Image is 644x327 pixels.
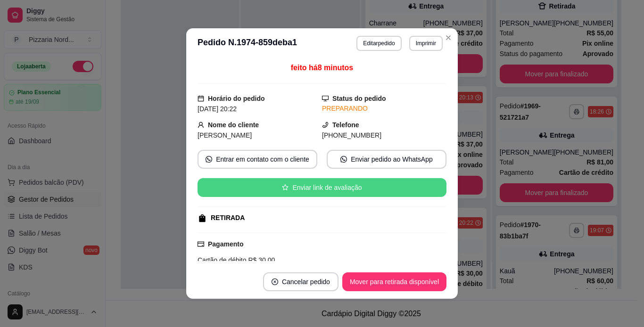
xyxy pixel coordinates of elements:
[342,272,446,291] button: Mover para retirada disponível
[211,213,245,223] div: RETIRADA
[263,272,339,291] button: close-circleCancelar pedido
[322,104,446,114] div: PREPARANDO
[340,156,347,163] span: whats-app
[272,278,278,285] span: close-circle
[322,131,381,139] span: [PHONE_NUMBER]
[198,150,317,169] button: whats-appEntrar em contato com o cliente
[198,36,297,51] h3: Pedido N. 1974-859deba1
[322,95,329,102] span: desktop
[409,36,443,51] button: Imprimir
[208,95,265,102] strong: Horário do pedido
[206,156,212,163] span: whats-app
[208,121,259,129] strong: Nome do cliente
[282,184,289,191] span: star
[208,240,243,248] strong: Pagamento
[198,241,204,247] span: credit-card
[441,30,456,45] button: Close
[322,122,329,128] span: phone
[198,122,204,128] span: user
[327,150,446,169] button: whats-appEnviar pedido ao WhatsApp
[332,95,386,102] strong: Status do pedido
[198,178,446,197] button: starEnviar link de avaliação
[198,131,252,139] span: [PERSON_NAME]
[356,36,401,51] button: Editarpedido
[291,64,353,72] span: feito há 8 minutos
[332,121,359,129] strong: Telefone
[247,256,275,264] span: R$ 30,00
[198,105,237,113] span: [DATE] 20:22
[198,256,247,264] span: Cartão de débito
[198,95,204,102] span: calendar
